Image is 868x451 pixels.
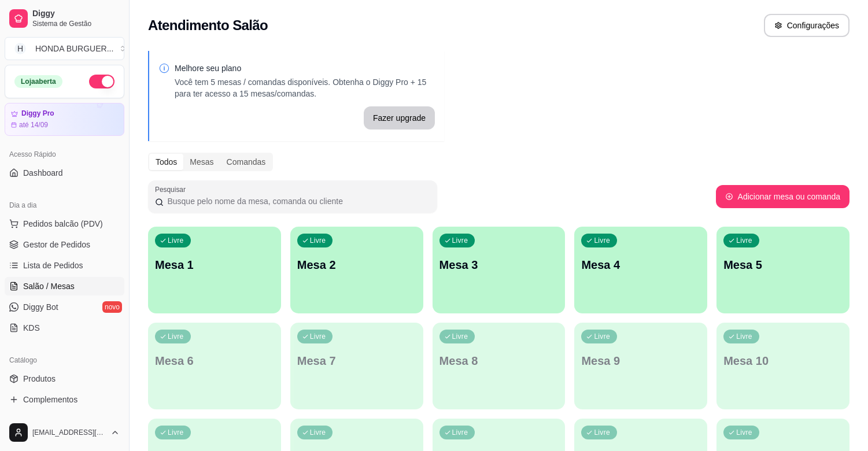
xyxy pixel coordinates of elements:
div: HONDA BURGUER ... [35,43,113,54]
button: LivreMesa 6 [148,323,281,409]
div: Comandas [220,154,272,170]
p: Mesa 7 [297,353,416,369]
article: até 14/09 [19,120,48,130]
div: Mesas [183,154,220,170]
input: Pesquisar [164,195,430,207]
button: LivreMesa 9 [574,323,707,409]
p: Livre [310,332,326,341]
div: Dia a dia [5,196,124,215]
a: DiggySistema de Gestão [5,5,124,32]
button: LivreMesa 4 [574,227,707,313]
p: Livre [594,236,610,245]
button: LivreMesa 7 [290,323,423,409]
span: Produtos [23,373,56,385]
span: Gestor de Pedidos [23,239,90,250]
span: Diggy Bot [23,301,58,313]
span: [EMAIL_ADDRESS][DOMAIN_NAME] [32,428,106,437]
button: LivreMesa 2 [290,227,423,313]
button: LivreMesa 5 [716,227,849,313]
a: Diggy Proaté 14/09 [5,103,124,136]
p: Livre [310,236,326,245]
label: Pesquisar [155,184,190,194]
a: Diggy Botnovo [5,298,124,316]
p: Livre [168,428,184,437]
button: LivreMesa 3 [433,227,566,313]
p: Mesa 3 [439,257,559,273]
p: Livre [736,236,752,245]
a: Lista de Pedidos [5,256,124,275]
span: Sistema de Gestão [32,19,120,28]
a: Salão / Mesas [5,277,124,295]
p: Mesa 1 [155,257,274,273]
p: Livre [310,428,326,437]
button: Fazer upgrade [364,106,435,130]
p: Mesa 4 [581,257,700,273]
a: Complementos [5,390,124,409]
p: Livre [168,236,184,245]
p: Livre [452,236,468,245]
a: Gestor de Pedidos [5,235,124,254]
p: Livre [736,332,752,341]
button: Adicionar mesa ou comanda [716,185,849,208]
span: H [14,43,26,54]
a: KDS [5,319,124,337]
p: Mesa 5 [723,257,843,273]
div: Acesso Rápido [5,145,124,164]
button: Pedidos balcão (PDV) [5,215,124,233]
span: Pedidos balcão (PDV) [23,218,103,230]
div: Loja aberta [14,75,62,88]
button: Select a team [5,37,124,60]
p: Mesa 10 [723,353,843,369]
span: Complementos [23,394,77,405]
span: Salão / Mesas [23,280,75,292]
p: Livre [452,332,468,341]
p: Livre [168,332,184,341]
p: Mesa 9 [581,353,700,369]
span: Lista de Pedidos [23,260,83,271]
button: [EMAIL_ADDRESS][DOMAIN_NAME] [5,419,124,446]
p: Livre [452,428,468,437]
p: Livre [594,428,610,437]
span: Diggy [32,9,120,19]
div: Todos [149,154,183,170]
p: Livre [594,332,610,341]
a: Produtos [5,369,124,388]
article: Diggy Pro [21,109,54,118]
button: LivreMesa 10 [716,323,849,409]
p: Mesa 2 [297,257,416,273]
a: Dashboard [5,164,124,182]
button: LivreMesa 8 [433,323,566,409]
button: LivreMesa 1 [148,227,281,313]
button: Configurações [764,14,849,37]
button: Alterar Status [89,75,114,88]
h2: Atendimento Salão [148,16,268,35]
p: Melhore seu plano [175,62,435,74]
p: Mesa 6 [155,353,274,369]
span: KDS [23,322,40,334]
p: Mesa 8 [439,353,559,369]
span: Dashboard [23,167,63,179]
div: Catálogo [5,351,124,369]
p: Você tem 5 mesas / comandas disponíveis. Obtenha o Diggy Pro + 15 para ter acesso a 15 mesas/coma... [175,76,435,99]
p: Livre [736,428,752,437]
